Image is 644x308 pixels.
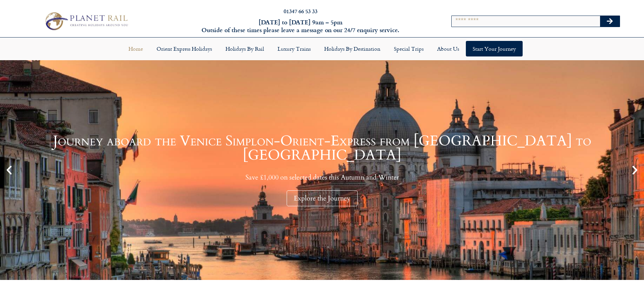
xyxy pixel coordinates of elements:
[466,41,523,56] a: Start your Journey
[42,10,130,32] img: Planet Rail Train Holidays Logo
[287,190,358,206] div: Explore the Journey
[271,41,317,56] a: Luxury Trains
[430,41,466,56] a: About Us
[3,164,15,176] div: Previous slide
[122,41,150,56] a: Home
[3,41,641,56] nav: Menu
[284,7,317,15] a: 01347 66 53 33
[150,41,219,56] a: Orient Express Holidays
[17,134,627,162] h1: Journey aboard the Venice Simplon-Orient-Express from [GEOGRAPHIC_DATA] to [GEOGRAPHIC_DATA]
[17,173,627,182] p: Save £1,000 on selected dates this Autumn and Winter
[173,18,428,34] h6: [DATE] to [DATE] 9am – 5pm Outside of these times please leave a message on our 24/7 enquiry serv...
[317,41,387,56] a: Holidays by Destination
[219,41,271,56] a: Holidays by Rail
[629,164,641,176] div: Next slide
[387,41,430,56] a: Special Trips
[600,16,620,27] button: Search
